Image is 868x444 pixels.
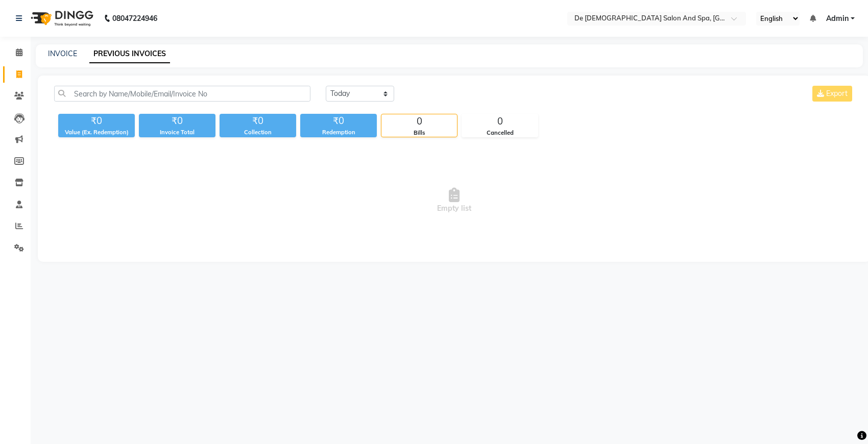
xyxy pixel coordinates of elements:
span: Admin [826,13,849,24]
div: 0 [462,114,538,129]
div: Collection [220,128,296,137]
b: 08047224946 [112,4,157,33]
div: ₹0 [220,114,296,128]
div: Value (Ex. Redemption) [58,128,135,137]
div: 0 [381,114,457,129]
a: PREVIOUS INVOICES [89,45,170,63]
div: ₹0 [58,114,135,128]
div: ₹0 [300,114,377,128]
div: Cancelled [462,129,538,137]
span: Empty list [54,150,854,252]
img: logo [26,4,96,33]
div: ₹0 [139,114,215,128]
input: Search by Name/Mobile/Email/Invoice No [54,86,310,102]
a: INVOICE [48,49,77,58]
div: Redemption [300,128,377,137]
div: Invoice Total [139,128,215,137]
div: Bills [381,129,457,137]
